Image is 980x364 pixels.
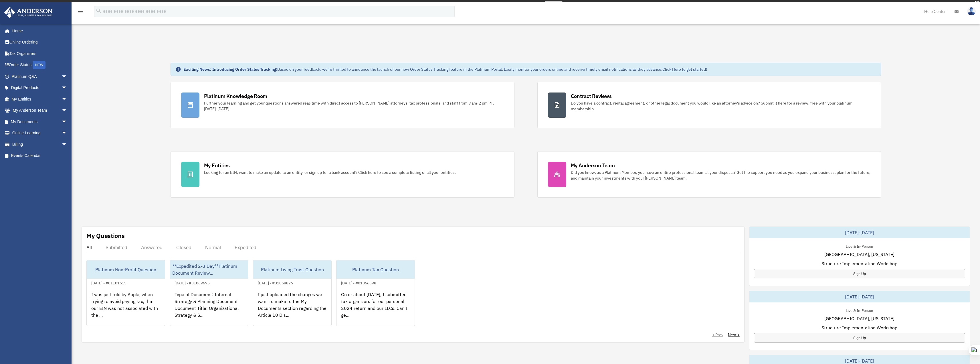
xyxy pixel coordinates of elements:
[537,151,881,198] a: My Anderson Team Did you know, as a Platinum Member, you have an entire professional team at your...
[841,307,878,313] div: Live & In-Person
[176,245,191,250] div: Closed
[662,67,707,72] a: Click Here to get started!
[62,127,73,139] span: arrow_drop_down
[4,82,76,94] a: Digital Productsarrow_drop_down
[86,231,125,240] div: My Questions
[170,286,248,331] div: Type of Document: Internal Strategy & Planning Document Document Title: Organizational Strategy &...
[417,1,543,8] div: Get a chance to win 6 months of Platinum for free just by filling out this
[204,100,504,112] div: Further your learning and get your questions answered real-time with direct access to [PERSON_NAM...
[4,37,76,48] a: Online Ordering
[141,245,163,250] div: Answered
[62,71,73,82] span: arrow_drop_down
[183,67,277,72] strong: Exciting News: Introducing Order Status Tracking!
[77,10,84,15] a: menu
[253,286,331,331] div: I just uploaded the changes we want to make to the My Documents section regarding the Article 10 ...
[4,105,76,116] a: My Anderson Teamarrow_drop_down
[571,93,612,100] div: Contract Reviews
[3,7,54,18] img: Anderson Advisors Platinum Portal
[4,48,76,59] a: Tax Organizers
[749,291,970,302] div: [DATE]-[DATE]
[4,139,76,150] a: Billingarrow_drop_down
[336,260,415,279] div: Platinum Tax Question
[204,170,456,175] div: Looking for an EIN, want to make an update to an entity, or sign up for a bank account? Click her...
[821,260,897,267] span: Structure Implementation Workshop
[545,1,563,8] a: survey
[204,162,230,169] div: My Entities
[4,25,73,37] a: Home
[571,100,871,112] div: Do you have a contract, rental agreement, or other legal document you would like an attorney's ad...
[754,333,965,343] a: Sign Up
[170,280,214,286] div: [DATE] - #01069696
[4,71,76,82] a: Platinum Q&Aarrow_drop_down
[336,260,415,326] a: Platinum Tax Question[DATE] - #01066698On or about [DATE], I submitted tax organizers for our per...
[4,127,76,139] a: Online Learningarrow_drop_down
[183,66,707,72] div: Based on your feedback, we're thrilled to announce the launch of our new Order Status Tracking fe...
[170,260,248,279] div: **Expedited 2-3 Day**Platinum Document Review...
[253,260,332,326] a: Platinum Living Trust Question[DATE] - #01068826I just uploaded the changes we want to make to th...
[204,93,268,100] div: Platinum Knowledge Room
[824,251,894,258] span: [GEOGRAPHIC_DATA], [US_STATE]
[96,8,102,14] i: search
[4,59,76,71] a: Order StatusNEW
[87,286,165,331] div: I was just told by Apple, when trying to avoid paying tax, that our EIN was not associated with t...
[87,260,165,279] div: Platinum Non-Profit Question
[728,332,740,338] a: Next >
[86,245,92,250] div: All
[170,260,248,326] a: **Expedited 2-3 Day**Platinum Document Review...[DATE] - #01069696Type of Document: Internal Stra...
[62,105,73,117] span: arrow_drop_down
[4,93,76,105] a: My Entitiesarrow_drop_down
[336,280,381,286] div: [DATE] - #01066698
[205,245,221,250] div: Normal
[749,227,970,238] div: [DATE]-[DATE]
[86,260,165,326] a: Platinum Non-Profit Question[DATE] - #01101615I was just told by Apple, when trying to avoid payi...
[87,280,131,286] div: [DATE] - #01101615
[62,93,73,105] span: arrow_drop_down
[754,269,965,278] a: Sign Up
[62,116,73,128] span: arrow_drop_down
[571,162,615,169] div: My Anderson Team
[62,82,73,94] span: arrow_drop_down
[967,7,976,15] img: User Pic
[77,8,84,15] i: menu
[841,243,878,249] div: Live & In-Person
[33,61,45,69] div: NEW
[4,150,76,162] a: Events Calendar
[336,286,415,331] div: On or about [DATE], I submitted tax organizers for our personal 2024 return and our LLCs. Can I g...
[62,139,73,150] span: arrow_drop_down
[235,245,256,250] div: Expedited
[171,82,514,128] a: Platinum Knowledge Room Further your learning and get your questions answered real-time with dire...
[253,280,298,286] div: [DATE] - #01068826
[571,170,871,181] div: Did you know, as a Platinum Member, you have an entire professional team at your disposal? Get th...
[537,82,881,128] a: Contract Reviews Do you have a contract, rental agreement, or other legal document you would like...
[975,1,979,4] div: close
[253,260,331,279] div: Platinum Living Trust Question
[821,324,897,331] span: Structure Implementation Workshop
[824,315,894,322] span: [GEOGRAPHIC_DATA], [US_STATE]
[4,116,76,127] a: My Documentsarrow_drop_down
[106,245,127,250] div: Submitted
[171,151,514,198] a: My Entities Looking for an EIN, want to make an update to an entity, or sign up for a bank accoun...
